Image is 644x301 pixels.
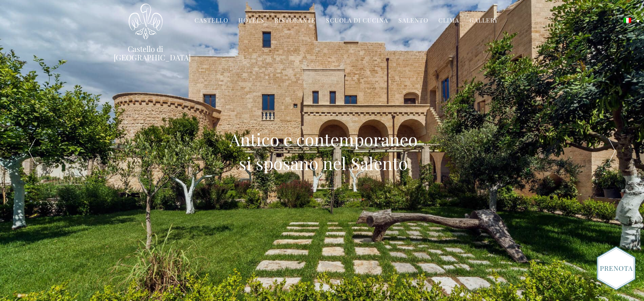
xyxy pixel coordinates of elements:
[195,16,228,26] a: Castello
[238,16,264,26] a: Hotels
[597,246,635,290] img: Book_Button_Italian.png
[469,16,498,26] a: Gallery
[275,16,316,26] a: Ristorante
[229,127,418,175] h2: Antico e contemporaneo si sposano nel Salento
[398,16,428,26] a: Salento
[326,16,388,26] a: Scuola di Cucina
[438,16,459,26] a: Clima
[114,45,177,62] a: Castello di [GEOGRAPHIC_DATA]
[129,3,163,40] img: Castello di Ugento
[624,18,631,23] img: Italiano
